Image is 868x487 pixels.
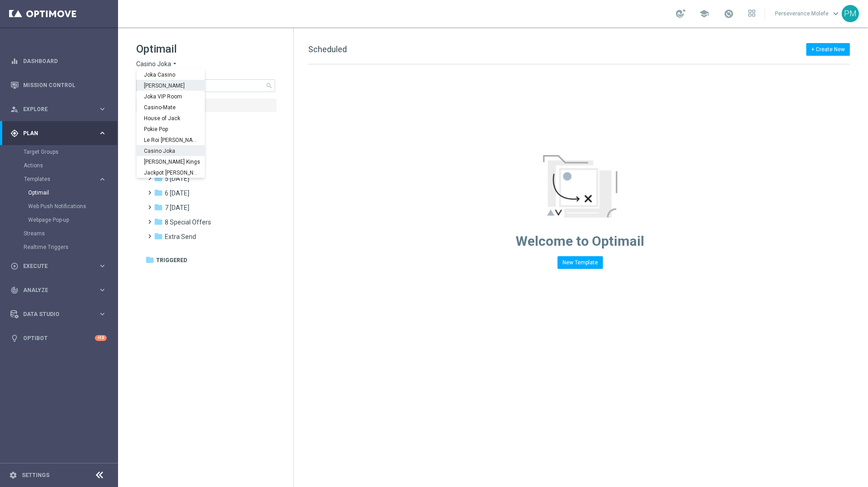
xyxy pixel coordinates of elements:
[154,232,163,241] i: folder
[10,263,107,270] button: play_circle_outline Execute keyboard_arrow_right
[10,129,98,137] div: Plan
[23,287,98,293] span: Analyze
[28,203,94,210] a: Web Push Notifications
[23,263,98,269] span: Execute
[23,49,107,73] a: Dashboard
[543,155,617,218] img: emptyStateManageTemplates.jpg
[98,175,107,184] i: keyboard_arrow_right
[10,105,19,113] i: person_search
[10,73,107,97] div: Mission Control
[98,105,107,113] i: keyboard_arrow_right
[23,131,98,136] span: Plan
[10,335,107,342] button: lightbulb Optibot +10
[774,7,842,20] a: Perseverance Molefekeyboard_arrow_down
[154,217,163,226] i: folder
[10,334,19,342] i: lightbulb
[10,129,19,137] i: gps_fixed
[156,256,187,264] span: Triggered
[24,145,117,159] div: Target Groups
[171,60,178,68] i: arrow_drop_down
[137,69,205,178] ng-dropdown-panel: Options list
[23,312,98,317] span: Data Studio
[24,240,117,254] div: Realtime Triggers
[24,162,94,169] a: Actions
[10,105,98,113] div: Explore
[98,262,107,270] i: keyboard_arrow_right
[842,5,859,22] div: PM
[165,204,189,212] span: 7 Monday
[165,189,189,197] span: 6 Sunday
[24,172,117,227] div: Templates
[24,148,94,156] a: Target Groups
[10,262,19,270] i: play_circle_outline
[23,107,98,112] span: Explore
[516,233,644,249] span: Welcome to Optimail
[136,60,171,68] span: Casino Joka
[98,286,107,294] i: keyboard_arrow_right
[24,243,94,251] a: Realtime Triggers
[10,287,107,294] button: track_changes Analyze keyboard_arrow_right
[154,188,163,197] i: folder
[23,73,107,97] a: Mission Control
[136,79,275,92] input: Search Template
[136,42,275,56] h1: Optimail
[154,203,163,212] i: folder
[10,311,107,318] button: Data Studio keyboard_arrow_right
[557,256,603,269] button: New Template
[28,189,94,196] a: Optimail
[266,82,273,89] span: search
[10,130,107,137] button: gps_fixed Plan keyboard_arrow_right
[22,472,49,478] a: Settings
[28,200,117,213] div: Web Push Notifications
[136,60,178,68] button: Casino Joka arrow_drop_down
[28,186,117,200] div: Optimail
[23,326,95,350] a: Optibot
[24,227,117,240] div: Streams
[10,286,98,294] div: Analyze
[24,175,107,183] button: Templates keyboard_arrow_right
[98,129,107,137] i: keyboard_arrow_right
[24,176,98,182] div: Templates
[10,106,107,113] button: person_search Explore keyboard_arrow_right
[24,230,94,237] a: Streams
[95,335,107,341] div: +10
[10,82,107,89] button: Mission Control
[831,9,841,19] span: keyboard_arrow_down
[308,44,347,54] span: Scheduled
[806,43,850,56] button: + Create New
[165,233,196,241] span: Extra Send
[28,216,94,224] a: Webpage Pop-up
[9,471,17,479] i: settings
[24,159,117,172] div: Actions
[10,262,98,270] div: Execute
[10,286,19,294] i: track_changes
[24,176,89,182] span: Templates
[98,310,107,318] i: keyboard_arrow_right
[10,326,107,350] div: Optibot
[154,174,163,183] i: folder
[699,9,709,19] span: school
[165,175,189,183] span: 5 Saturday
[10,49,107,73] div: Dashboard
[28,213,117,227] div: Webpage Pop-up
[145,255,154,264] i: folder
[10,57,19,65] i: equalizer
[10,58,107,65] button: equalizer Dashboard
[10,310,98,318] div: Data Studio
[165,218,211,226] span: 8 Special Offers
